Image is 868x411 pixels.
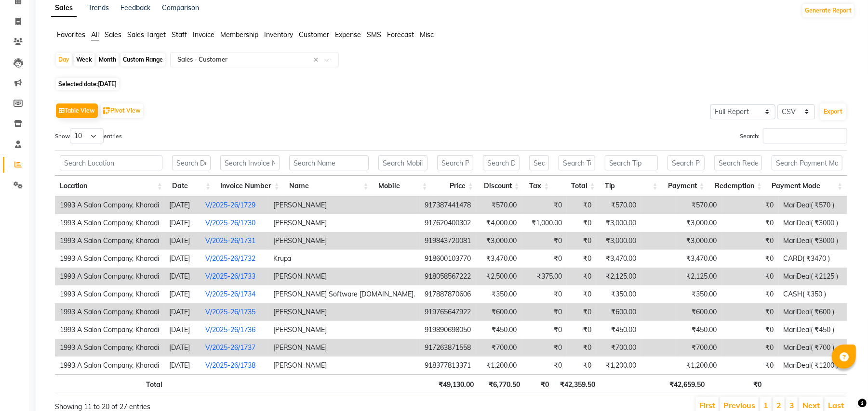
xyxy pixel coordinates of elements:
[55,339,164,357] td: 1993 A Salon Company, Kharadi
[524,176,554,196] th: Tax: activate to sort column ascending
[722,339,779,357] td: ₹0
[164,232,200,250] td: [DATE]
[529,155,549,170] input: Search Tax
[521,339,567,357] td: ₹0
[284,176,374,196] th: Name: activate to sort column ascending
[521,321,567,339] td: ₹0
[205,236,255,245] a: V/2025-26/1731
[820,103,846,120] button: Export
[722,250,779,268] td: ₹0
[723,400,755,410] a: Previous
[722,303,779,321] td: ₹0
[164,303,200,321] td: [DATE]
[268,303,420,321] td: [PERSON_NAME]
[164,357,200,374] td: [DATE]
[55,357,164,374] td: 1993 A Salon Company, Kharadi
[96,53,119,66] div: Month
[91,30,99,39] span: All
[205,361,255,370] a: V/2025-26/1738
[420,321,477,339] td: 919890698050
[55,268,164,285] td: 1993 A Salon Company, Kharadi
[779,232,847,250] td: MariDeal( ₹3000 )
[268,268,420,285] td: [PERSON_NAME]
[101,103,143,118] button: Pivot View
[676,250,722,268] td: ₹3,470.00
[205,254,255,263] a: V/2025-26/1732
[477,285,521,303] td: ₹350.00
[779,303,847,321] td: MariDeal( ₹600 )
[420,285,477,303] td: 917887870606
[521,303,567,321] td: ₹0
[554,176,600,196] th: Total: activate to sort column ascending
[779,339,847,357] td: MariDeal( ₹700 )
[605,155,658,170] input: Search Tip
[289,155,369,170] input: Search Name
[477,196,521,214] td: ₹570.00
[432,176,478,196] th: Price: activate to sort column ascending
[676,339,722,357] td: ₹700.00
[802,4,854,17] button: Generate Report
[55,285,164,303] td: 1993 A Salon Company, Kharadi
[789,400,794,410] a: 3
[420,339,477,357] td: 917263871558
[521,232,567,250] td: ₹0
[596,357,641,374] td: ₹1,200.00
[596,196,641,214] td: ₹570.00
[55,250,164,268] td: 1993 A Salon Company, Kharadi
[268,357,420,374] td: [PERSON_NAME]
[709,176,767,196] th: Redemption: activate to sort column ascending
[596,339,641,357] td: ₹700.00
[420,268,477,285] td: 918058567222
[477,232,521,250] td: ₹3,000.00
[164,214,200,232] td: [DATE]
[205,201,255,209] a: V/2025-26/1729
[88,3,109,12] a: Trends
[268,321,420,339] td: [PERSON_NAME]
[193,30,214,39] span: Invoice
[779,250,847,268] td: CARD( ₹3470 )
[55,176,167,196] th: Location: activate to sort column ascending
[479,374,525,393] th: ₹6,770.50
[779,357,847,374] td: MariDeal( ₹1200 )
[164,268,200,285] td: [DATE]
[60,155,162,170] input: Search Location
[56,103,98,118] button: Table View
[268,250,420,268] td: Krupa
[477,268,521,285] td: ₹2,500.00
[714,155,762,170] input: Search Redemption
[264,30,293,39] span: Inventory
[220,155,279,170] input: Search Invoice Number
[596,214,641,232] td: ₹3,000.00
[779,321,847,339] td: MariDeal( ₹450 )
[205,308,255,316] a: V/2025-26/1735
[420,303,477,321] td: 919765647922
[776,400,781,410] a: 2
[120,3,150,12] a: Feedback
[70,128,104,143] select: Showentries
[215,176,284,196] th: Invoice Number: activate to sort column ascending
[521,285,567,303] td: ₹0
[767,176,847,196] th: Payment Mode: activate to sort column ascending
[709,374,766,393] th: ₹0
[567,285,596,303] td: ₹0
[164,321,200,339] td: [DATE]
[127,30,166,39] span: Sales Target
[567,339,596,357] td: ₹0
[525,374,554,393] th: ₹0
[676,285,722,303] td: ₹350.00
[167,176,215,196] th: Date: activate to sort column ascending
[828,400,844,410] a: Last
[596,232,641,250] td: ₹3,000.00
[268,232,420,250] td: [PERSON_NAME]
[763,128,847,143] input: Search:
[420,30,434,39] span: Misc
[483,155,520,170] input: Search Discount
[164,285,200,303] td: [DATE]
[335,30,361,39] span: Expense
[268,285,420,303] td: [PERSON_NAME] Software [DOMAIN_NAME].
[779,214,847,232] td: MariDeal( ₹3000 )
[205,343,255,352] a: V/2025-26/1737
[722,196,779,214] td: ₹0
[676,196,722,214] td: ₹570.00
[164,196,200,214] td: [DATE]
